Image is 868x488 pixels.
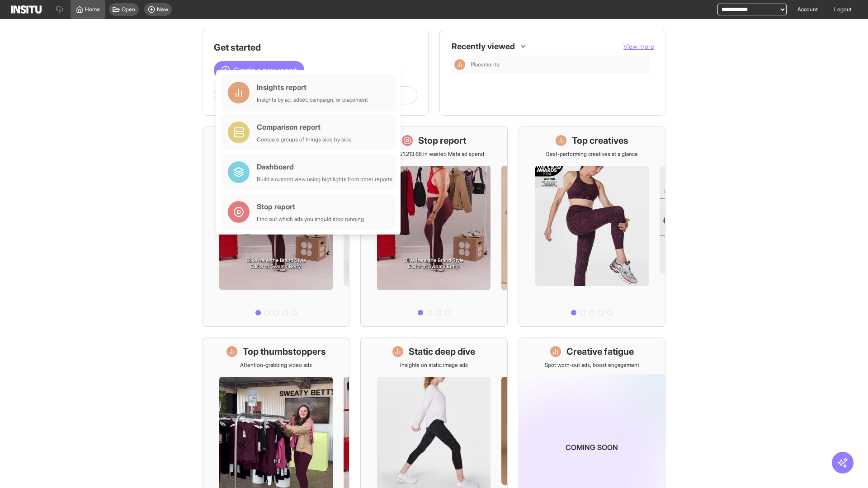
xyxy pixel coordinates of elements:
[11,5,42,14] img: Logo
[257,161,392,172] div: Dashboard
[203,127,349,327] a: What's live nowSee all active ads instantly
[214,61,304,79] button: Create a new report
[623,42,654,50] span: View more
[572,134,628,147] h1: Top creatives
[122,6,135,13] span: Open
[257,96,368,103] div: Insights by ad, adset, campaign, or placement
[360,127,507,327] a: Stop reportSave £21,213.68 in wasted Meta ad spend
[471,61,647,68] span: Placements
[383,150,484,158] p: Save £21,213.68 in wasted Meta ad spend
[214,41,417,54] h1: Get started
[157,6,168,13] span: New
[243,345,326,358] h1: Top thumbstoppers
[257,122,352,132] div: Comparison report
[85,6,100,13] span: Home
[519,127,665,327] a: Top creativesBest-performing creatives at a glance
[257,136,352,143] div: Compare groups of things side by side
[400,361,468,369] p: Insights on static image ads
[418,134,466,147] h1: Stop report
[257,82,368,93] div: Insights report
[409,345,475,358] h1: Static deep dive
[623,42,654,51] button: View more
[234,65,297,75] span: Create a new report
[454,59,465,70] div: Insights
[240,361,312,369] p: Attention-grabbing video ads
[257,176,392,183] div: Build a custom view using highlights from other reports
[546,150,638,158] p: Best-performing creatives at a glance
[257,201,364,212] div: Stop report
[257,216,364,223] div: Find out which ads you should stop running
[471,61,499,68] span: Placements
